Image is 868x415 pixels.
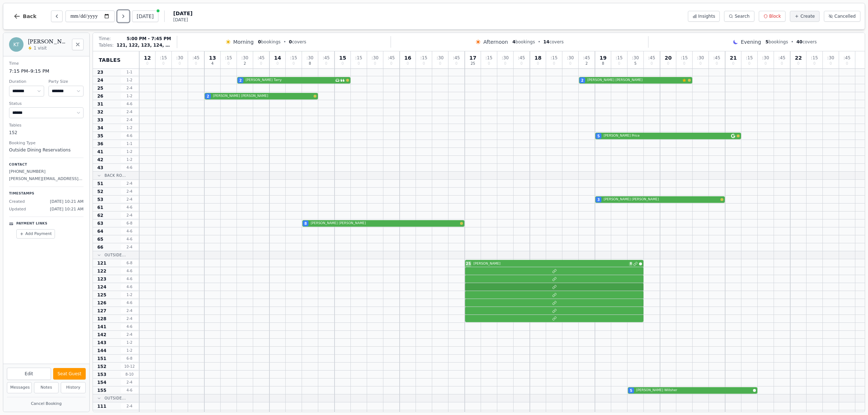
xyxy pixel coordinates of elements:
[121,300,138,305] span: 4 - 6
[121,284,138,290] span: 4 - 6
[213,94,312,99] span: [PERSON_NAME] [PERSON_NAME]
[439,62,441,65] span: 0
[616,56,622,60] span: : 15
[7,382,32,393] button: Messages
[121,133,138,138] span: 4 - 6
[309,62,311,65] span: 8
[404,55,411,60] span: 16
[176,56,183,60] span: : 30
[9,68,84,75] dd: 7:15 PM – 9:15 PM
[97,93,103,99] span: 26
[830,62,832,65] span: 0
[765,39,768,44] span: 5
[97,403,106,409] span: 111
[179,62,181,65] span: 0
[502,56,509,60] span: : 30
[121,69,138,75] span: 1 - 1
[209,55,216,60] span: 13
[276,62,278,65] span: 0
[97,324,106,330] span: 141
[9,61,84,67] dt: Time
[371,56,378,60] span: : 30
[246,78,334,83] span: [PERSON_NAME] Tarry
[61,382,86,393] button: History
[97,197,103,202] span: 53
[239,78,242,83] span: 2
[535,55,541,60] span: 18
[732,62,734,65] span: 0
[97,308,106,314] span: 127
[407,62,409,65] span: 0
[630,388,633,393] span: 5
[121,348,138,353] span: 1 - 2
[813,62,816,65] span: 0
[97,236,103,242] span: 65
[543,39,563,45] span: covers
[23,14,37,19] span: Back
[16,221,47,226] p: Payment Links
[485,56,492,60] span: : 15
[518,56,525,60] span: : 45
[97,284,106,290] span: 124
[306,56,313,60] span: : 30
[437,56,443,60] span: : 30
[97,244,103,250] span: 66
[97,165,103,171] span: 43
[121,372,138,377] span: 8 - 10
[9,206,26,213] span: Updated
[97,388,106,393] span: 155
[97,364,106,369] span: 152
[358,62,360,65] span: 0
[9,199,25,205] span: Created
[581,78,584,83] span: 2
[233,38,254,46] span: Morning
[699,62,702,65] span: 0
[34,45,47,51] span: 1 visit
[648,56,655,60] span: : 45
[811,56,818,60] span: : 15
[105,395,126,401] span: Outside...
[16,229,55,239] button: Add Payment
[453,56,460,60] span: : 45
[604,133,729,138] span: [PERSON_NAME] Price
[834,13,856,19] span: Cancelled
[550,56,557,60] span: : 15
[827,56,834,60] span: : 30
[602,62,604,65] span: 8
[146,62,148,65] span: 0
[520,62,523,65] span: 0
[9,162,84,167] p: Contact
[121,141,138,146] span: 1 - 1
[769,13,781,19] span: Block
[388,56,395,60] span: : 45
[97,117,103,123] span: 33
[53,368,86,380] button: Seat Guest
[121,221,138,226] span: 6 - 8
[144,55,151,60] span: 12
[305,221,307,226] span: 8
[7,368,51,380] button: Edit
[97,149,103,155] span: 41
[121,268,138,274] span: 4 - 6
[504,62,506,65] span: 0
[97,101,103,107] span: 31
[97,356,106,361] span: 151
[634,62,637,65] span: 5
[796,39,803,44] span: 40
[97,332,106,338] span: 142
[781,62,783,65] span: 0
[241,56,248,60] span: : 30
[713,56,720,60] span: : 45
[9,140,84,146] dt: Booking Type
[8,8,42,25] button: Back
[121,324,138,329] span: 4 - 6
[97,213,103,218] span: 62
[121,189,138,194] span: 2 - 4
[51,10,63,22] button: Previous day
[97,125,103,131] span: 34
[121,228,138,234] span: 4 - 6
[748,62,750,65] span: 0
[289,39,306,45] span: covers
[688,11,720,22] button: Insights
[162,62,165,65] span: 0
